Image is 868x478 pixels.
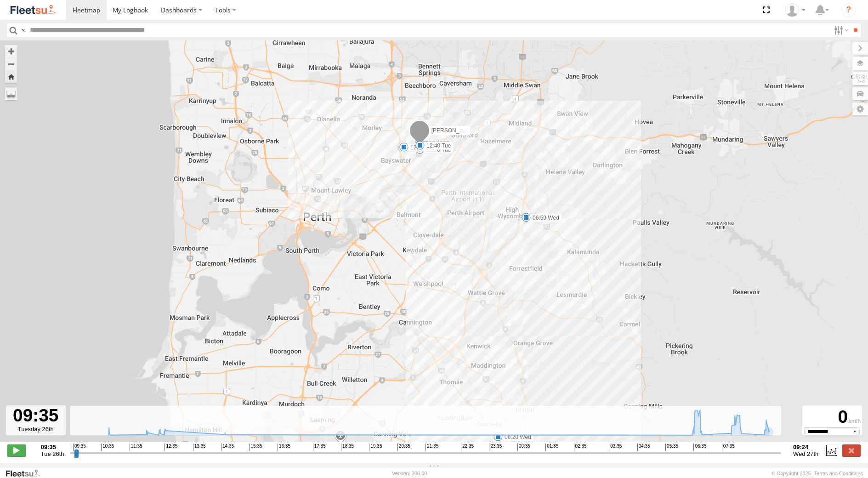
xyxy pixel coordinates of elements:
button: Zoom in [5,45,17,57]
span: Tue 26th Aug 2025 [41,450,64,457]
strong: 09:35 [41,444,64,450]
span: 21:35 [425,444,438,451]
label: 08:20 Wed [498,433,534,441]
span: 19:35 [369,444,382,451]
a: Visit our Website [5,469,47,478]
a: Terms and Conditions [814,471,863,476]
span: 22:35 [461,444,474,451]
label: 06:59 Wed [526,214,562,222]
span: 06:35 [693,444,706,451]
span: 07:35 [722,444,735,451]
button: Zoom Home [5,70,17,83]
button: Zoom out [5,57,17,70]
span: 04:35 [637,444,650,451]
span: Wed 27th Aug 2025 [793,450,818,457]
span: 02:35 [574,444,587,451]
div: TheMaker Systems [782,3,809,17]
label: Play/Stop [7,444,26,456]
label: Search Filter Options [830,23,850,37]
span: 10:35 [101,444,114,451]
span: 16:35 [278,444,290,451]
span: 11:35 [130,444,142,451]
span: 20:35 [397,444,410,451]
i: ? [841,3,856,17]
label: Search Query [19,23,27,37]
span: 18:35 [341,444,354,451]
label: Map Settings [852,102,868,115]
span: 01:35 [545,444,558,451]
span: 09:35 [73,444,86,451]
label: Close [842,444,861,456]
span: 14:35 [221,444,234,451]
span: 00:35 [517,444,530,451]
span: 23:35 [489,444,502,451]
span: 12:35 [165,444,177,451]
span: 13:35 [193,444,206,451]
label: 12:40 Tue [420,142,454,150]
div: © Copyright 2025 - [772,471,863,476]
label: Measure [5,87,17,100]
span: [PERSON_NAME] - 1EVQ862 [431,127,505,134]
img: fleetsu-logo-horizontal.svg [9,4,57,16]
span: 03:35 [609,444,622,451]
label: 10:46 Tue [420,146,454,154]
div: Version: 306.00 [392,471,427,476]
span: 15:35 [250,444,262,451]
div: 0 [804,407,861,427]
strong: 09:24 [793,444,818,450]
span: 17:35 [313,444,326,451]
span: 05:35 [665,444,678,451]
